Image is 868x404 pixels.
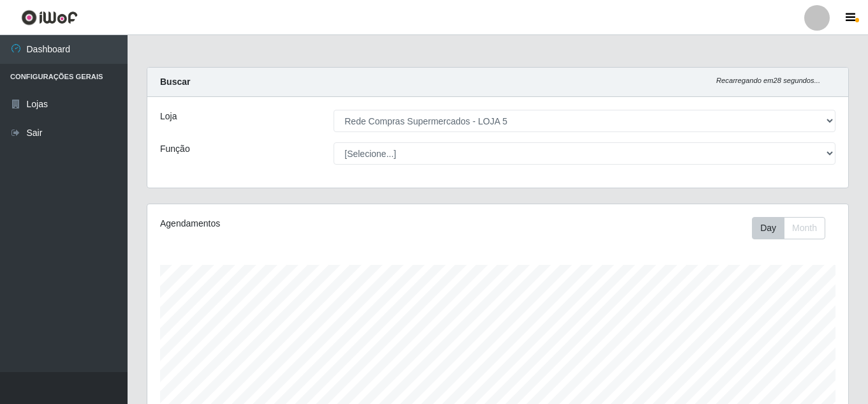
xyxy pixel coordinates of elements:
[160,142,190,156] label: Função
[784,217,825,239] button: Month
[160,217,430,230] div: Agendamentos
[752,217,835,239] div: Toolbar with button groups
[752,217,784,239] button: Day
[716,77,820,84] i: Recarregando em 28 segundos...
[752,217,825,239] div: First group
[160,110,177,123] label: Loja
[160,77,190,87] strong: Buscar
[21,10,78,26] img: CoreUI Logo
